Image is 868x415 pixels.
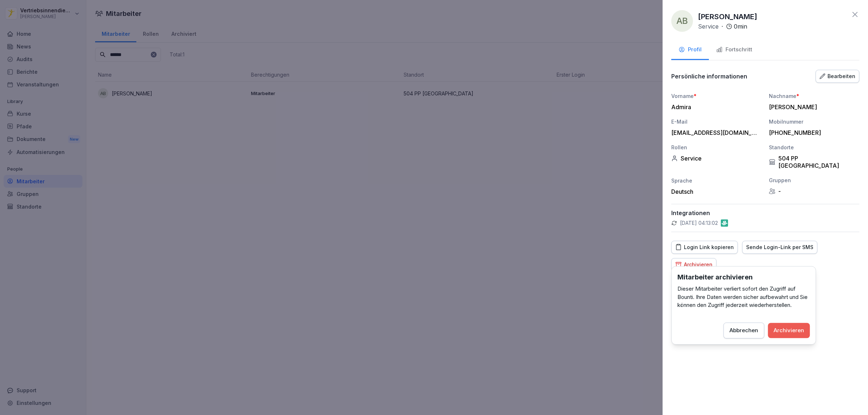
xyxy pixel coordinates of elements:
img: gastromatic.png [721,219,728,227]
div: · [698,22,747,31]
p: Dieser Mitarbeiter verliert sofort den Zugriff auf Bounti. Ihre Daten werden sicher aufbewahrt un... [677,285,810,309]
p: Persönliche informationen [671,73,747,80]
p: Service [698,22,719,31]
div: Login Link kopieren [675,243,734,251]
button: Fortschritt [709,40,759,60]
div: Archivieren [675,261,712,269]
div: Abbrechen [729,326,758,334]
div: Sende Login-Link per SMS [746,243,813,251]
div: Fortschritt [716,46,752,54]
div: - [769,188,859,195]
button: Abbrechen [723,322,764,338]
div: [PHONE_NUMBER] [769,129,856,136]
div: Admira [671,103,758,111]
div: Archivieren [774,326,804,334]
div: 504 PP [GEOGRAPHIC_DATA] [769,155,859,169]
button: Sende Login-Link per SMS [742,241,817,254]
div: E-Mail [671,118,762,125]
div: Sprache [671,177,762,184]
p: [DATE] 04:13:02 [680,219,718,227]
p: [PERSON_NAME] [698,11,757,22]
div: [EMAIL_ADDRESS][DOMAIN_NAME] [671,129,758,136]
div: AB [671,10,693,32]
button: Login Link kopieren [671,241,738,254]
button: Archivieren [671,258,716,271]
div: Nachname [769,92,859,100]
button: Bearbeiten [816,70,859,83]
button: Profil [671,40,709,60]
button: Archivieren [768,323,810,338]
div: Gruppen [769,176,859,184]
div: [PERSON_NAME] [769,103,856,111]
div: Vorname [671,92,762,100]
p: 0 min [734,22,747,31]
p: Integrationen [671,209,859,217]
div: Profil [678,46,702,54]
div: Service [671,155,762,162]
div: Standorte [769,144,859,151]
div: Bearbeiten [820,72,855,80]
h3: Mitarbeiter archivieren [677,272,810,282]
div: Rollen [671,144,762,151]
div: Deutsch [671,188,762,195]
div: Mobilnummer [769,118,859,125]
